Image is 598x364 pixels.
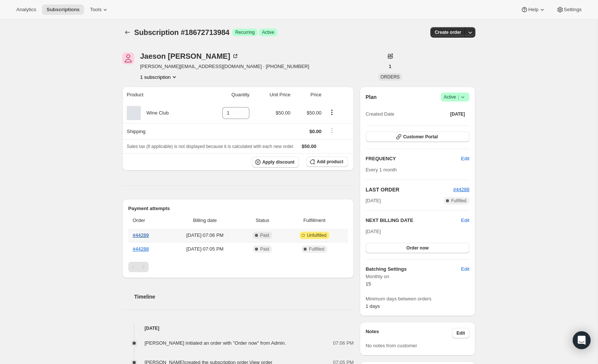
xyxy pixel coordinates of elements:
[133,232,149,238] a: #44289
[133,246,149,252] a: #44288
[366,229,381,234] span: [DATE]
[127,144,294,149] span: Sales tax (if applicable) is not displayed because it is calculated with each new order.
[171,232,239,239] span: [DATE] · 07:06 PM
[366,132,469,142] button: Customer Portal
[444,93,466,101] span: Active
[461,265,469,273] span: Edit
[366,343,417,348] span: No notes from customer
[366,303,380,309] span: 1 days
[366,328,452,338] h3: Notes
[252,157,299,168] button: Apply discount
[326,108,338,116] button: Product actions
[252,87,292,103] th: Unit Price
[564,7,582,13] span: Settings
[171,217,239,224] span: Billing date
[128,212,168,229] th: Order
[260,232,269,238] span: Paid
[366,186,453,193] h2: LAST ORDER
[140,63,309,70] span: [PERSON_NAME][EMAIL_ADDRESS][DOMAIN_NAME] · [PHONE_NUMBER]
[262,159,295,165] span: Apply discount
[366,265,461,273] h6: Batching Settings
[528,7,538,13] span: Help
[46,7,80,13] span: Subscriptions
[435,29,461,35] span: Create order
[307,232,327,238] span: Unfulfilled
[389,64,391,70] span: 1
[122,87,201,103] th: Product
[452,328,469,338] button: Edit
[366,273,469,280] span: Monthly on
[140,73,178,81] button: Product actions
[457,153,474,165] button: Edit
[293,87,324,103] th: Price
[12,4,41,15] button: Analytics
[122,52,134,64] span: Jaeson Chang
[461,155,469,162] span: Edit
[235,29,255,35] span: Recurring
[381,74,400,80] span: ORDERS
[307,110,321,116] span: $50.00
[171,245,239,253] span: [DATE] · 07:05 PM
[406,245,429,251] span: Order now
[366,197,381,204] span: [DATE]
[317,159,343,165] span: Add product
[141,109,169,117] div: Wine Club
[16,7,36,13] span: Analytics
[457,263,474,275] button: Edit
[122,123,201,139] th: Shipping
[450,111,465,117] span: [DATE]
[384,61,396,72] button: 1
[366,243,469,253] button: Order now
[309,129,321,134] span: $0.00
[430,27,466,38] button: Create order
[403,134,438,140] span: Customer Portal
[128,205,348,212] h2: Payment attempts
[456,330,465,336] span: Edit
[552,4,586,15] button: Settings
[366,93,377,101] h2: Plan
[326,126,338,135] button: Shipping actions
[262,29,274,35] span: Active
[85,4,113,15] button: Tools
[458,94,459,100] span: |
[366,110,394,118] span: Created Date
[201,87,252,103] th: Quantity
[366,295,469,303] span: Minimum days between orders
[516,4,550,15] button: Help
[451,198,466,204] span: Fulfilled
[128,262,348,272] nav: Pagination
[306,157,348,167] button: Add product
[122,325,354,332] h4: [DATE]
[122,27,133,38] button: Subscriptions
[90,7,101,13] span: Tools
[453,187,469,192] a: #44288
[366,155,461,162] h2: FREQUENCY
[461,217,469,224] button: Edit
[366,217,461,224] h2: NEXT BILLING DATE
[302,144,317,149] span: $50.00
[366,281,371,287] span: 15
[244,217,281,224] span: Status
[333,339,354,347] span: 07:06 PM
[453,186,469,193] button: #44288
[446,109,469,119] button: [DATE]
[276,110,291,116] span: $50.00
[285,217,343,224] span: Fulfillment
[140,52,239,60] div: Jaeson [PERSON_NAME]
[42,4,84,15] button: Subscriptions
[134,28,229,36] span: Subscription #18672713984
[260,246,269,252] span: Paid
[573,331,591,349] div: Open Intercom Messenger
[309,246,324,252] span: Fulfilled
[366,167,397,173] span: Every 1 month
[145,340,286,346] span: [PERSON_NAME] initiated an order with "Order now" from Admin.
[134,293,354,300] h2: Timeline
